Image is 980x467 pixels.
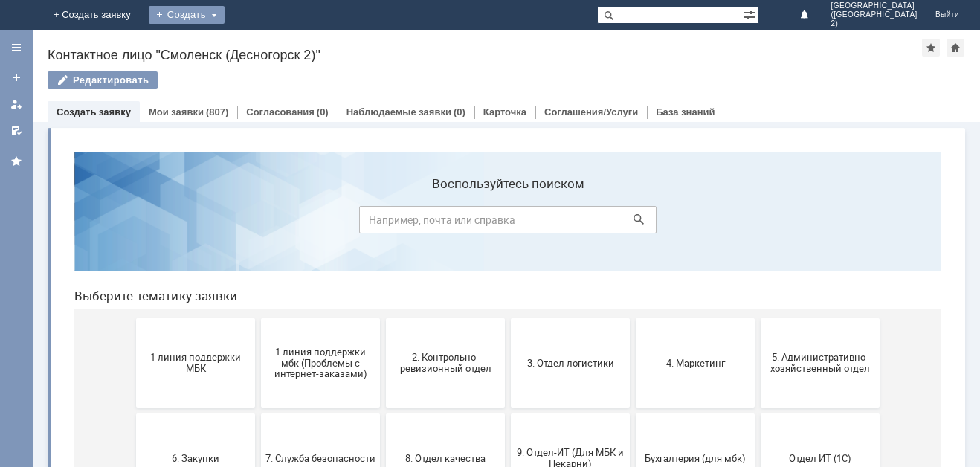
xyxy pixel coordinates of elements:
div: Добавить в избранное [922,39,940,57]
button: Отдел-ИТ (Офис) [199,369,317,458]
div: Контактное лицо "Смоленск (Десногорск 2)" [48,48,922,62]
span: 2. Контрольно-ревизионный отдел [328,212,438,234]
a: База знаний [656,106,715,117]
button: 7. Служба безопасности [199,274,317,363]
span: Отдел ИТ (1С) [703,312,813,323]
button: Это соглашение не активно! [573,369,692,458]
span: 9. Отдел-ИТ (Для МБК и Пекарни) [453,307,563,329]
input: Например, почта или справка [297,66,594,94]
button: Бухгалтерия (для мбк) [573,274,692,363]
span: 3. Отдел логистики [453,217,563,228]
span: Франчайзинг [453,408,563,419]
a: Соглашения/Услуги [544,106,638,117]
span: 1 линия поддержки мбк (Проблемы с интернет-заказами) [203,206,313,239]
button: 5. Административно-хозяйственный отдел [698,178,817,268]
a: Согласования [246,106,315,117]
span: Финансовый отдел [328,408,438,419]
button: Отдел-ИТ (Битрикс24 и CRM) [74,369,193,458]
span: 2) [831,19,917,28]
div: Создать [149,6,225,24]
span: 7. Служба безопасности [203,312,313,323]
button: Отдел ИТ (1С) [698,274,817,363]
header: Выберите тематику заявки [12,149,879,164]
label: Воспользуйтесь поиском [297,36,594,51]
button: Финансовый отдел [323,369,442,458]
a: Мои заявки [4,92,28,116]
button: 1 линия поддержки мбк (Проблемы с интернет-заказами) [199,178,317,268]
a: Создать заявку [4,65,28,89]
a: Наблюдаемые заявки [346,106,451,117]
span: [GEOGRAPHIC_DATA] [831,1,917,10]
div: (0) [454,106,465,117]
button: 6. Закупки [74,274,193,363]
span: Расширенный поиск [744,7,758,21]
a: Карточка [483,106,526,117]
span: 4. Маркетинг [578,217,688,228]
button: 3. Отдел логистики [448,178,567,268]
button: 8. Отдел качества [323,274,442,363]
div: Сделать домашней страницей [947,39,964,57]
button: Франчайзинг [448,369,567,458]
div: (0) [317,106,329,117]
span: [PERSON_NAME]. Услуги ИТ для МБК (оформляет L1) [703,396,813,430]
span: ([GEOGRAPHIC_DATA] [831,10,917,19]
button: 1 линия поддержки МБК [74,178,193,268]
button: 9. Отдел-ИТ (Для МБК и Пекарни) [448,274,567,363]
a: Мои заявки [149,106,204,117]
span: Отдел-ИТ (Битрикс24 и CRM) [78,402,188,425]
span: 6. Закупки [78,312,188,323]
span: Отдел-ИТ (Офис) [203,408,313,419]
a: Мои согласования [4,119,28,143]
a: Создать заявку [57,106,131,117]
span: 1 линия поддержки МБК [78,212,188,234]
span: Это соглашение не активно! [578,402,688,425]
button: 2. Контрольно-ревизионный отдел [323,178,442,268]
span: 8. Отдел качества [328,312,438,323]
button: 4. Маркетинг [573,178,692,268]
span: Бухгалтерия (для мбк) [578,312,688,323]
button: [PERSON_NAME]. Услуги ИТ для МБК (оформляет L1) [698,369,817,458]
span: 5. Административно-хозяйственный отдел [703,212,813,234]
div: (807) [206,106,228,117]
